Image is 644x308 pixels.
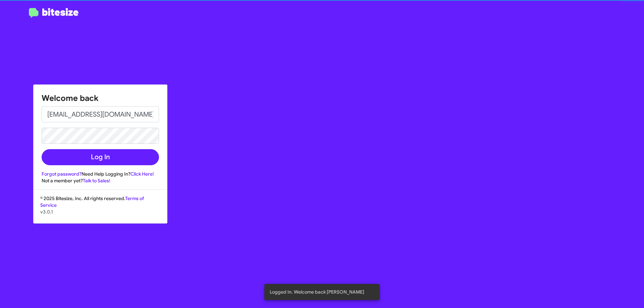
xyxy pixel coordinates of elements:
button: Log In [42,149,159,165]
h1: Welcome back [42,93,159,104]
div: © 2025 Bitesize, Inc. All rights reserved. [34,195,167,223]
p: v3.0.1 [40,208,160,215]
div: Need Help Logging In? [42,171,159,177]
div: Not a member yet? [42,177,159,184]
span: Logged In. Welcome back [PERSON_NAME] [270,289,364,295]
a: Click Here! [130,171,154,177]
a: Talk to Sales! [83,178,110,184]
input: Email address [42,106,159,122]
a: Forgot password? [42,171,82,177]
